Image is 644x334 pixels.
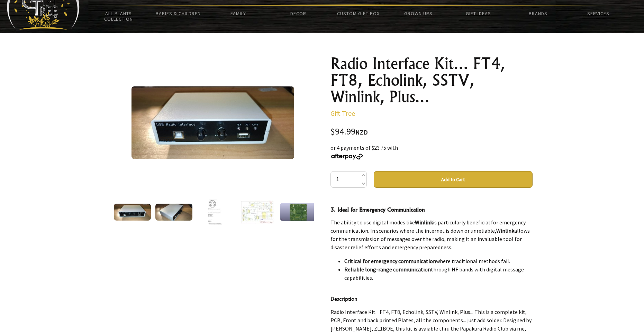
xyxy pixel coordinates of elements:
a: Services [568,6,628,21]
strong: Winlink [415,219,433,226]
a: Gift Tree [330,109,355,118]
li: through HF bands with digital message capabilities. [344,265,533,282]
strong: Reliable long-range communication [344,266,431,273]
div: or 4 payments of $23.75 with [330,143,533,160]
strong: Winlink [496,227,514,234]
strong: 3. Ideal for Emergency Communication [330,206,425,213]
a: Brands [508,6,568,21]
button: Add to Cart [374,171,533,188]
a: Custom Gift Box [328,6,388,21]
img: Radio Interface Kit... FT4, FT8, Echolink, SSTV, Winlink, Plus... [280,203,317,221]
img: Radio Interface Kit... FT4, FT8, Echolink, SSTV, Winlink, Plus... [240,200,274,224]
span: NZD [355,128,368,136]
li: where traditional methods fail. [344,257,533,265]
div: $94.99 [330,127,533,137]
strong: Critical for emergency communication [344,258,436,265]
img: Radio Interface Kit... FT4, FT8, Echolink, SSTV, Winlink, Plus... [114,204,151,220]
img: Radio Interface Kit... FT4, FT8, Echolink, SSTV, Winlink, Plus... [208,199,223,225]
h1: Radio Interface Kit... FT4, FT8, Echolink, SSTV, Winlink, Plus... [330,55,533,105]
img: Radio Interface Kit... FT4, FT8, Echolink, SSTV, Winlink, Plus... [155,204,193,220]
img: Radio Interface Kit... FT4, FT8, Echolink, SSTV, Winlink, Plus... [131,86,294,159]
a: All Plants Collection [89,6,148,26]
a: Gift Ideas [448,6,508,21]
h4: Description [330,295,533,303]
img: Afterpay [330,154,364,160]
a: Family [208,6,268,21]
p: The ability to use digital modes like is particularly beneficial for emergency communication. In ... [330,218,533,251]
a: Decor [268,6,328,21]
a: Grown Ups [388,6,448,21]
a: Babies & Children [148,6,208,21]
